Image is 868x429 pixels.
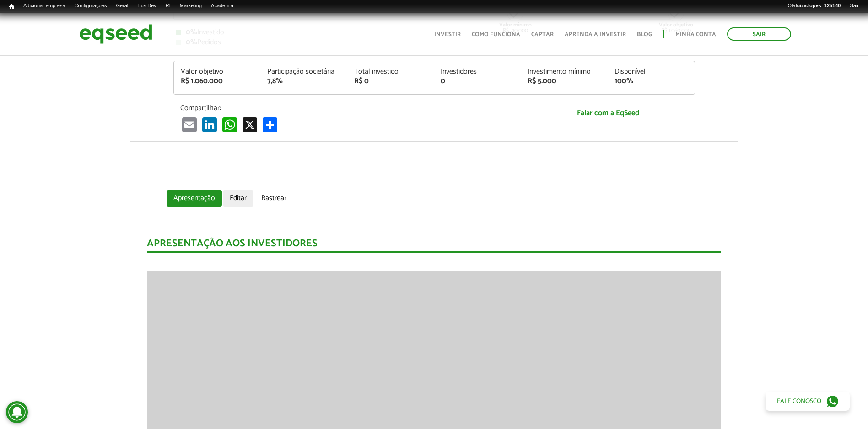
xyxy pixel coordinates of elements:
[845,2,863,10] a: Sair
[727,27,791,41] a: Sair
[528,68,601,75] div: Investimento mínimo
[528,104,688,122] a: Falar com a EqSeed
[70,2,112,10] a: Configurações
[637,32,652,37] a: Blog
[267,68,340,75] div: Participação societária
[472,32,520,37] a: Como funciona
[615,78,688,85] div: 100%
[167,190,222,207] a: Apresentação
[221,117,239,132] a: WhatsApp
[254,190,293,207] a: Rastrear
[79,22,152,46] img: EqSeed
[441,68,514,75] div: Investidores
[675,32,716,37] a: Minha conta
[223,190,253,207] a: Editar
[181,78,254,85] div: R$ 1.060.000
[354,78,427,85] div: R$ 0
[206,2,238,10] a: Academia
[267,78,340,85] div: 7,8%
[180,104,514,112] p: Compartilhar:
[200,117,219,132] a: LinkedIn
[161,2,175,10] a: RI
[354,68,427,75] div: Total investido
[528,78,601,85] div: R$ 5.000
[615,68,688,75] div: Disponível
[261,117,279,132] a: Compartilhar
[796,3,841,8] strong: luiza.lopes_125140
[181,68,254,75] div: Valor objetivo
[783,2,845,10] a: Oláluiza.lopes_125140
[434,32,461,37] a: Investir
[241,117,259,132] a: X
[133,2,161,10] a: Bus Dev
[175,2,206,10] a: Marketing
[5,2,19,11] a: Início
[441,78,514,85] div: 0
[19,2,70,10] a: Adicionar empresa
[111,2,133,10] a: Geral
[531,32,554,37] a: Captar
[565,32,626,37] a: Aprenda a investir
[766,392,850,411] a: Fale conosco
[147,238,721,253] div: Apresentação aos investidores
[9,3,14,10] span: Início
[180,117,199,132] a: Email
